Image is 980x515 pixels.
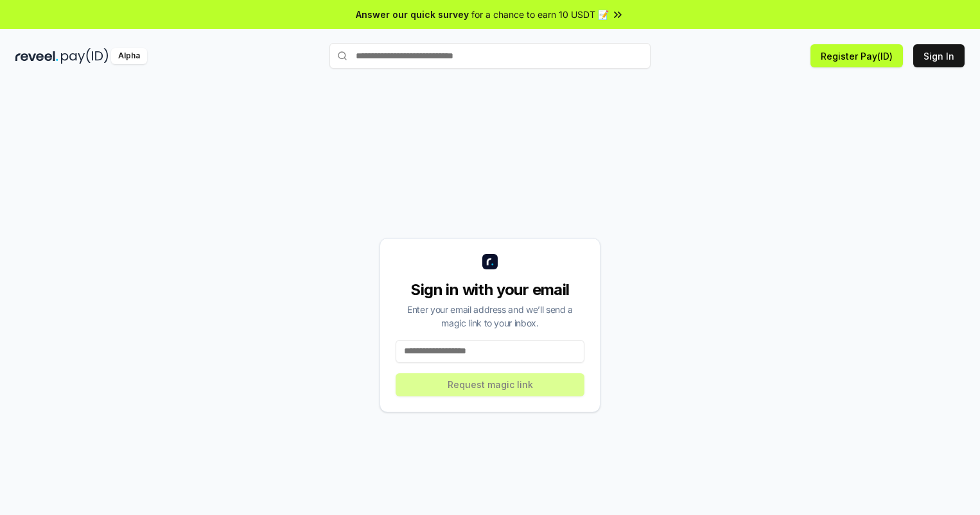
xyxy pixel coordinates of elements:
img: logo_small [482,254,498,269]
img: pay_id [61,48,109,64]
img: reveel_dark [15,48,58,64]
div: Alpha [111,48,147,64]
button: Register Pay(ID) [810,44,903,67]
span: Answer our quick survey [356,8,469,21]
button: Sign In [913,44,965,67]
div: Sign in with your email [396,280,584,300]
div: Enter your email address and we’ll send a magic link to your inbox. [396,303,584,330]
span: for a chance to earn 10 USDT 📝 [471,8,609,21]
